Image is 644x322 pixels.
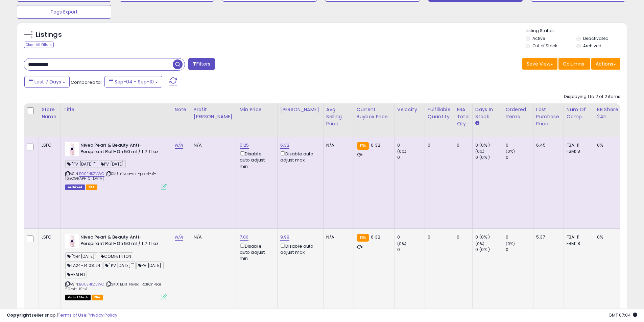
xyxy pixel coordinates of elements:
div: Last Purchase Price [536,106,561,127]
span: Last 7 Days [34,78,61,85]
span: TA24-14.08.24 [65,262,102,269]
div: 0 (0%) [475,142,503,148]
div: ASIN: [65,234,167,299]
small: (0%) [475,149,485,154]
button: Tags Export [17,5,111,19]
div: FBM: 8 [567,148,589,154]
div: N/A [326,142,349,148]
a: B00E4KZVWO [79,171,104,177]
div: N/A [326,234,349,240]
button: Sep-04 - Sep-10 [104,76,162,88]
div: N/A [194,234,232,240]
span: PV [DATE] [136,262,164,269]
span: | SKU: ELI11-Nivea-RollOnPearl-50ml-US-x1 [65,281,165,292]
span: FBA [92,295,103,300]
div: Days In Stock [475,106,500,120]
label: Archived [583,43,601,49]
span: COMPETITION [99,252,133,260]
div: ASIN: [65,142,167,189]
div: 0 (0%) [475,154,503,160]
div: 5.37 [536,234,558,240]
b: Nivea Pearl & Beauty Anti-Perspirant Roll-On 50 ml / 1.7 fl oz [80,142,163,156]
span: Sep-04 - Sep-10 [115,78,154,85]
div: 0 [506,154,533,160]
span: Compared to: [71,79,102,85]
div: FBA Total Qty [457,106,470,127]
div: Disable auto adjust max [280,242,318,255]
div: [PERSON_NAME] [280,106,320,113]
div: Min Price [240,106,275,113]
div: 0 [397,154,425,160]
div: 0 (0%) [475,247,503,253]
span: All listings that are currently out of stock and unavailable for purchase on Amazon [65,295,91,300]
div: Displaying 1 to 2 of 2 items [564,94,620,100]
span: Columns [563,60,584,67]
div: 0 [428,234,449,240]
a: 6.32 [280,142,290,149]
small: (0%) [475,241,485,246]
p: Listing States: [526,28,627,34]
div: 0 (0%) [475,234,503,240]
span: 6.32 [371,142,380,148]
div: 0 [506,247,533,253]
div: Disable auto adjust max [280,150,318,163]
a: N/A [175,234,183,241]
small: (0%) [506,241,515,246]
div: Title [64,106,169,113]
small: (0%) [397,241,407,246]
img: 314r6xlT3-L._SL40_.jpg [65,234,79,248]
div: seller snap | | [7,312,117,319]
div: 0% [597,234,619,240]
span: HEALED [65,271,87,278]
button: Columns [558,58,590,70]
span: ""PV [DATE]"" [65,160,98,168]
span: " PV [DATE]"" [103,262,136,269]
div: Disable auto adjust min [240,242,272,262]
button: Actions [591,58,620,70]
span: | SKU: nivea-roll-pearl-x1-[GEOGRAPHIC_DATA] [65,171,157,181]
label: Deactivated [583,35,609,41]
span: 2025-09-18 07:04 GMT [609,312,637,318]
div: 0 [457,234,467,240]
div: N/A [194,142,232,148]
div: FBM: 8 [567,241,589,247]
b: Nivea Pearl & Beauty Anti-Perspirant Roll-On 50 ml / 1.7 fl oz [80,234,163,248]
div: Current Buybox Price [357,106,391,120]
div: FBA: 11 [567,142,589,148]
a: N/A [175,142,183,149]
div: 0 [506,142,533,148]
small: FBA [357,234,369,242]
label: Active [532,35,545,41]
div: 0 [428,142,449,148]
small: (0%) [397,149,407,154]
a: 9.99 [280,234,290,241]
div: Ordered Items [506,106,530,120]
img: 314r6xlT3-L._SL40_.jpg [65,142,79,156]
div: Disable auto adjust min [240,150,272,170]
span: 6.32 [371,234,380,240]
div: 0 [397,142,425,148]
div: Velocity [397,106,422,113]
div: FBA: 11 [567,234,589,240]
span: ""tier [DATE]" [65,252,98,260]
a: Privacy Policy [88,312,117,318]
div: 6.45 [536,142,558,148]
div: Profit [PERSON_NAME] [194,106,234,120]
h5: Listings [36,30,62,40]
a: Terms of Use [58,312,87,318]
small: FBA [357,142,369,150]
button: Save View [522,58,557,70]
div: 0 [506,234,533,240]
small: (0%) [506,149,515,154]
div: 0 [397,234,425,240]
div: LSFC [42,142,55,148]
div: 0% [597,142,619,148]
span: FBA [86,184,97,190]
span: PV [DATE] [99,160,126,168]
div: 0 [397,247,425,253]
div: Fulfillable Quantity [428,106,451,120]
div: Num of Comp. [567,106,591,120]
div: 0 [457,142,467,148]
a: 5.25 [240,142,249,149]
strong: Copyright [7,312,31,318]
